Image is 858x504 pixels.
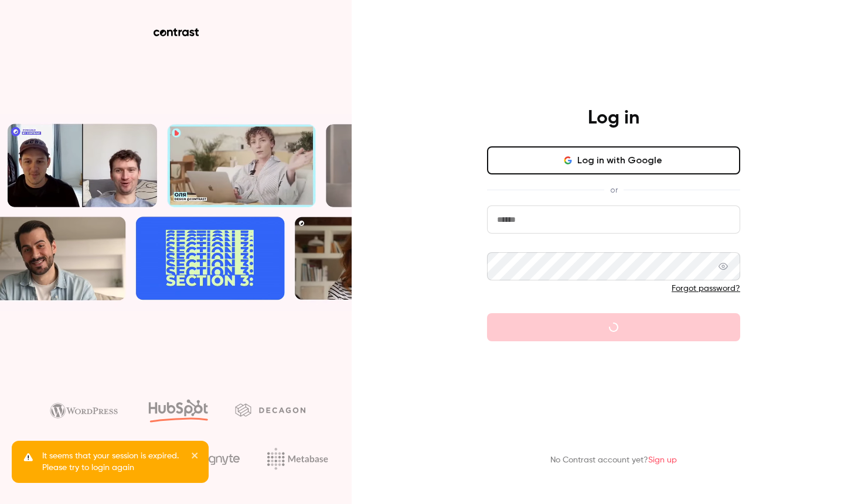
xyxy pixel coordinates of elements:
[648,456,677,464] a: Sign up
[42,450,183,474] p: It seems that your session is expired. Please try to login again
[487,146,740,174] button: Log in with Google
[672,284,740,293] a: Forgot password?
[191,450,199,464] button: close
[588,107,639,130] h4: Log in
[604,184,624,196] span: or
[550,454,677,467] p: No Contrast account yet?
[235,403,305,416] img: decagon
